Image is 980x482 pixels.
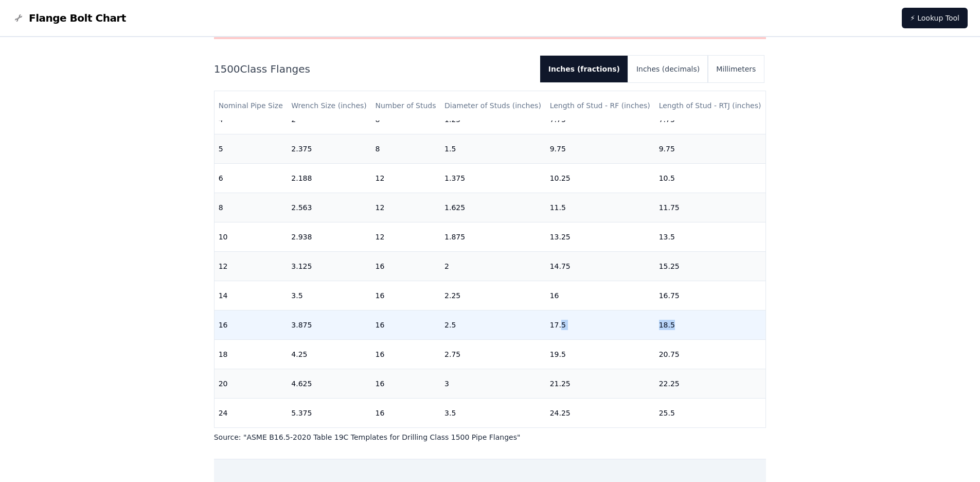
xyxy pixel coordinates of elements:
td: 22.25 [655,369,766,398]
button: Inches (fractions) [540,56,628,82]
td: 16 [215,310,288,339]
td: 3.5 [440,398,546,427]
td: 12 [371,193,440,222]
td: 1.875 [440,222,546,251]
th: Nominal Pipe Size [215,91,288,120]
td: 9.75 [655,134,766,163]
td: 8 [215,193,288,222]
td: 10.5 [655,163,766,193]
th: Length of Stud - RTJ (inches) [655,91,766,120]
td: 16 [546,281,655,310]
td: 20.75 [655,339,766,369]
td: 19.5 [546,339,655,369]
td: 24 [215,398,288,427]
td: 3 [440,369,546,398]
p: Source: " ASME B16.5-2020 Table 19C Templates for Drilling Class 1500 Pipe Flanges " [214,432,767,442]
td: 5 [215,134,288,163]
td: 14.75 [546,251,655,281]
td: 1.5 [440,134,546,163]
a: ⚡ Lookup Tool [902,8,968,28]
td: 16 [371,339,440,369]
td: 16 [371,251,440,281]
td: 2.938 [287,222,371,251]
td: 20 [215,369,288,398]
td: 1.625 [440,193,546,222]
td: 13.5 [655,222,766,251]
td: 2.563 [287,193,371,222]
td: 2.25 [440,281,546,310]
td: 16 [371,398,440,427]
td: 2.75 [440,339,546,369]
td: 4.625 [287,369,371,398]
td: 18 [215,339,288,369]
td: 5.375 [287,398,371,427]
td: 3.125 [287,251,371,281]
th: Number of Studs [371,91,440,120]
th: Length of Stud - RF (inches) [546,91,655,120]
td: 25.5 [655,398,766,427]
td: 2.188 [287,163,371,193]
td: 11.5 [546,193,655,222]
td: 3.875 [287,310,371,339]
span: Flange Bolt Chart [29,11,126,25]
td: 9.75 [546,134,655,163]
td: 16 [371,310,440,339]
td: 14 [215,281,288,310]
img: Flange Bolt Chart Logo [12,12,25,24]
td: 2 [440,251,546,281]
td: 13.25 [546,222,655,251]
td: 24.25 [546,398,655,427]
td: 3.5 [287,281,371,310]
td: 16 [371,281,440,310]
td: 1.375 [440,163,546,193]
td: 10.25 [546,163,655,193]
td: 4.25 [287,339,371,369]
th: Diameter of Studs (inches) [440,91,546,120]
td: 8 [371,134,440,163]
h2: 1500 Class Flanges [214,62,532,76]
button: Inches (decimals) [628,56,708,82]
td: 15.25 [655,251,766,281]
td: 16.75 [655,281,766,310]
td: 12 [215,251,288,281]
td: 18.5 [655,310,766,339]
td: 2.375 [287,134,371,163]
td: 12 [371,163,440,193]
td: 2.5 [440,310,546,339]
td: 17.5 [546,310,655,339]
a: Flange Bolt Chart LogoFlange Bolt Chart [12,11,126,25]
td: 12 [371,222,440,251]
td: 21.25 [546,369,655,398]
button: Millimeters [708,56,764,82]
th: Wrench Size (inches) [287,91,371,120]
td: 16 [371,369,440,398]
td: 11.75 [655,193,766,222]
td: 10 [215,222,288,251]
td: 6 [215,163,288,193]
